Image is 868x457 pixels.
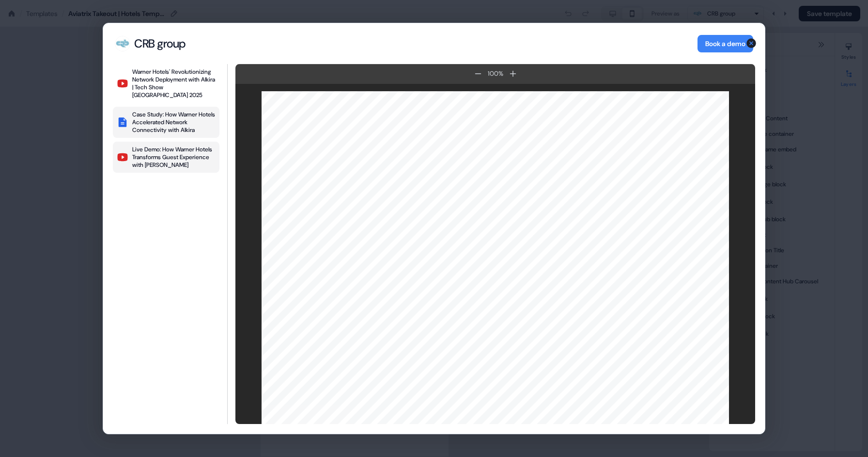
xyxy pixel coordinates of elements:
[113,64,219,103] button: Warner Hotels' Revolutionizing Network Deployment with Alkira | Tech Show [GEOGRAPHIC_DATA] 2025
[132,146,216,169] div: Live Demo: How Warner Hotels Transforms Guest Experience with [PERSON_NAME]
[134,36,186,51] div: CRB group
[113,142,219,173] button: Live Demo: How Warner Hotels Transforms Guest Experience with [PERSON_NAME]
[697,35,753,52] button: Book a demo
[132,111,216,134] div: Case Study: How Warner Hotels Accelerated Network Connectivity with Alkira
[113,107,219,138] button: Case Study: How Warner Hotels Accelerated Network Connectivity with Alkira
[132,68,216,99] div: Warner Hotels' Revolutionizing Network Deployment with Alkira | Tech Show [GEOGRAPHIC_DATA] 2025
[486,69,505,79] div: 100 %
